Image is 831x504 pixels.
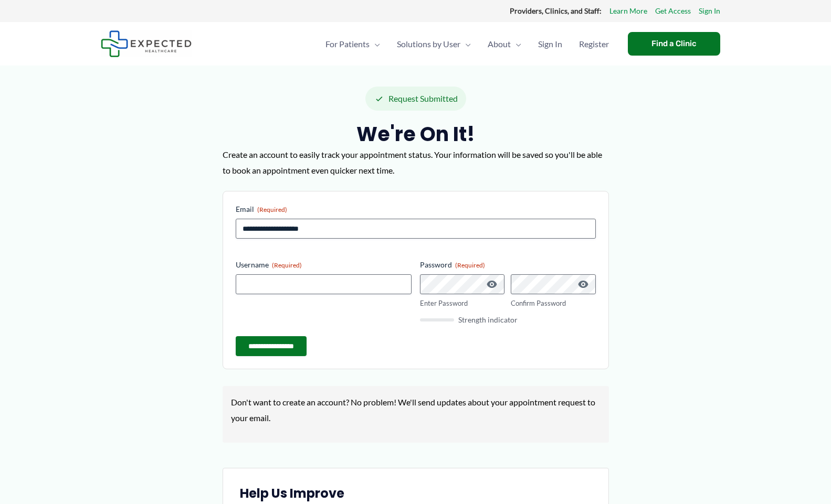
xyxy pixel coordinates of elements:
label: Username [236,260,412,270]
a: Solutions by UserMenu Toggle [388,26,479,62]
span: Menu Toggle [370,26,380,62]
span: (Required) [272,261,302,269]
nav: Primary Site Navigation [317,26,617,62]
a: Learn More [609,4,647,18]
a: For PatientsMenu Toggle [317,26,388,62]
span: (Required) [257,206,287,213]
label: Confirm Password [511,298,596,308]
label: Enter Password [420,298,505,308]
span: For Patients [325,26,370,62]
a: Register [571,26,617,62]
a: Sign In [699,4,720,18]
button: Show Password [577,278,590,291]
a: Sign In [530,26,571,62]
h2: We're on it! [223,121,609,147]
span: Sign In [538,26,562,62]
span: Solutions by User [397,26,460,62]
strong: Providers, Clinics, and Staff: [510,6,602,15]
a: Find a Clinic [628,32,720,56]
p: Create an account to easily track your appointment status. Your information will be saved so you'... [223,147,609,178]
span: Register [579,26,609,62]
h3: Help Us Improve [240,485,592,501]
button: Show Password [486,278,498,291]
img: Expected Healthcare Logo - side, dark font, small [101,30,192,57]
span: About [488,26,511,62]
div: Request Submitted [365,87,466,111]
div: Strength indicator [420,316,596,324]
span: (Required) [455,261,485,269]
label: Email [236,204,596,215]
span: Menu Toggle [460,26,471,62]
p: Don't want to create an account? No problem! We'll send updates about your appointment request to... [231,394,601,425]
a: AboutMenu Toggle [479,26,530,62]
span: Menu Toggle [511,26,521,62]
a: Get Access [655,4,691,18]
legend: Password [420,260,485,270]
